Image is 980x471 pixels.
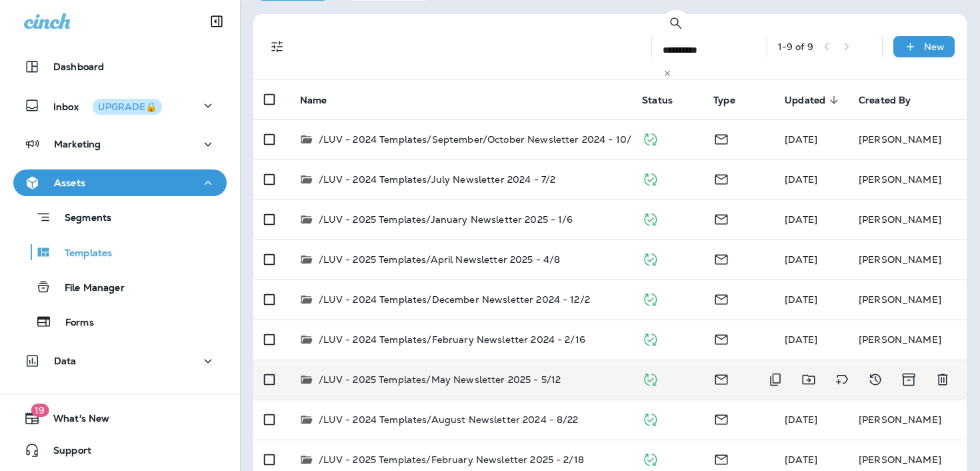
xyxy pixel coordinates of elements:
span: Published [642,293,659,305]
button: Add tags [829,366,855,393]
button: Support [13,437,227,464]
button: Marketing [13,131,227,157]
button: Collapse Search [663,10,689,37]
span: Email [713,453,729,465]
span: Updated [785,94,843,106]
div: UPGRADE🔒 [98,102,157,111]
p: Templates [51,248,112,260]
button: Data [13,348,227,374]
td: [PERSON_NAME] [848,280,967,320]
button: Duplicate [762,366,789,393]
span: Email [713,373,729,385]
td: [PERSON_NAME] [848,119,967,159]
span: Scott Logan [785,294,817,306]
span: Published [642,373,659,385]
div: 1 - 9 of 9 [778,41,813,52]
p: Data [54,356,77,366]
p: Segments [51,212,111,225]
button: Forms [13,308,227,336]
button: UPGRADE🔒 [93,99,162,115]
span: Published [642,133,659,145]
button: Move to folder [795,366,822,393]
p: Forms [52,317,94,330]
span: What's New [40,413,109,429]
span: Scott Logan [785,454,817,466]
p: Marketing [54,139,101,149]
span: Created By [859,95,911,106]
p: /LUV - 2024 Templates/February Newsletter 2024 - 2/16 [319,333,585,346]
p: /LUV - 2025 Templates/February Newsletter 2025 - 2/18 [319,453,584,466]
button: Segments [13,203,227,231]
span: Email [713,333,729,345]
p: /LUV - 2025 Templates/April Newsletter 2025 - 4/8 [319,253,561,266]
td: [PERSON_NAME] [848,240,967,280]
button: Delete [929,366,956,393]
p: /LUV - 2025 Templates/January Newsletter 2025 - 1/6 [319,213,573,226]
button: File Manager [13,273,227,301]
span: Email [713,293,729,305]
span: Scott Logan [785,133,817,145]
span: Scott Logan [785,414,817,426]
td: [PERSON_NAME] [848,400,967,440]
button: 19What's New [13,405,227,432]
span: Email [713,253,729,265]
button: Assets [13,169,227,196]
button: InboxUPGRADE🔒 [13,92,227,119]
span: Published [642,173,659,185]
button: Archive [895,366,923,393]
p: /LUV - 2024 Templates/September/October Newsletter 2024 - 10/15 [319,133,641,146]
span: Name [300,94,345,106]
button: Collapse Sidebar [198,8,235,35]
span: Email [713,413,729,425]
p: File Manager [51,282,125,295]
button: Filters [264,33,291,60]
td: [PERSON_NAME] [848,320,967,360]
span: 19 [31,404,49,417]
span: Published [642,413,659,425]
span: Scott Logan [785,254,817,266]
span: Updated [785,95,825,106]
span: Published [642,333,659,345]
p: /LUV - 2024 Templates/July Newsletter 2024 - 7/2 [319,173,556,186]
p: /LUV - 2024 Templates/August Newsletter 2024 - 8/22 [319,413,579,426]
p: Dashboard [53,61,104,72]
p: Inbox [53,99,162,113]
span: Support [40,445,91,461]
span: Type [713,95,735,106]
span: Scott Logan [785,334,817,346]
span: Email [713,173,729,185]
td: [PERSON_NAME] [848,199,967,240]
button: Dashboard [13,53,227,80]
span: Type [713,94,753,106]
span: Published [642,253,659,265]
span: Created By [859,94,928,106]
td: [PERSON_NAME] [848,159,967,199]
span: Published [642,213,659,225]
span: Status [642,95,673,106]
button: View Changelog [862,366,889,393]
button: Templates [13,238,227,266]
span: Published [642,453,659,465]
span: Scott Logan [785,173,817,185]
p: /LUV - 2025 Templates/May Newsletter 2025 - 5/12 [319,373,561,386]
span: Email [713,133,729,145]
span: Scott Logan [785,213,817,225]
p: New [924,41,945,52]
span: Name [300,95,327,106]
p: /LUV - 2024 Templates/December Newsletter 2024 - 12/2 [319,293,590,306]
p: Assets [54,177,85,188]
span: Status [642,94,690,106]
span: Email [713,213,729,225]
